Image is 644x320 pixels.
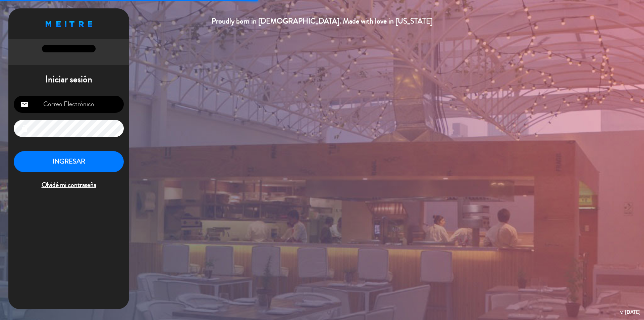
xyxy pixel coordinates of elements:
[20,100,29,108] i: email
[14,180,124,191] span: Olvidé mi contraseña
[620,308,641,317] div: v. [DATE]
[8,74,129,85] h1: Iniciar sesión
[14,96,124,113] input: Correo Electrónico
[20,125,29,133] i: lock
[14,151,124,172] button: INGRESAR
